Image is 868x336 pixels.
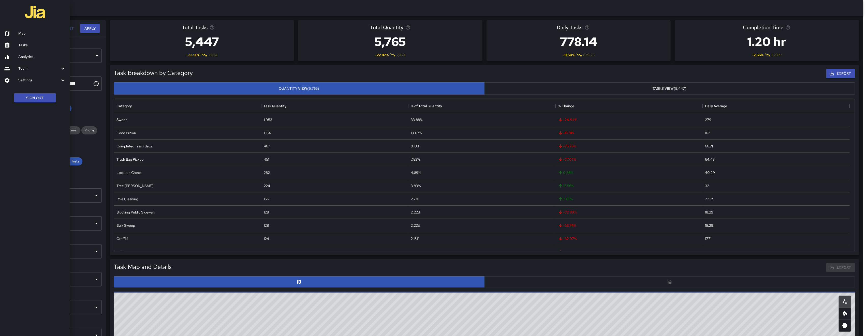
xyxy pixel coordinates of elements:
h6: Analytics [18,54,66,60]
img: jia-logo [25,2,45,22]
h6: Team [18,66,60,71]
button: Sign Out [14,93,56,103]
h6: Settings [18,78,60,83]
h6: Map [18,31,66,36]
h6: Tasks [18,42,66,48]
